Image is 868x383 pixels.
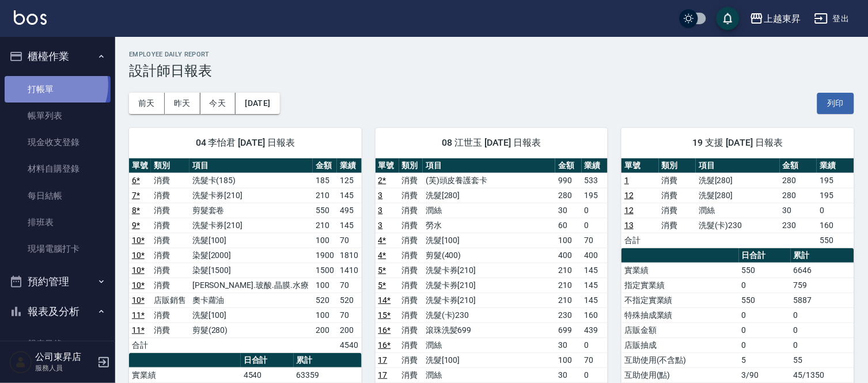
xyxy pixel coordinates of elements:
[378,370,388,380] a: 17
[189,233,313,248] td: 洗髮[100]
[423,308,555,323] td: 洗髮(卡)230
[5,297,111,327] button: 報表及分析
[780,203,817,218] td: 30
[791,278,854,293] td: 759
[399,233,423,248] td: 消費
[5,129,111,156] a: 現金收支登錄
[313,278,337,293] td: 100
[151,233,189,248] td: 消費
[555,203,581,218] td: 30
[294,367,362,382] td: 63359
[399,338,423,352] td: 消費
[376,158,399,173] th: 單號
[555,338,581,352] td: 30
[313,203,337,218] td: 550
[555,173,581,188] td: 990
[696,218,780,233] td: 洗髮(卡)230
[35,363,94,373] p: 服務人員
[780,173,817,188] td: 280
[423,203,555,218] td: 潤絲
[621,323,739,338] td: 店販金額
[399,278,423,293] td: 消費
[739,323,791,338] td: 0
[189,173,313,188] td: 洗髮卡(185)
[337,248,361,263] td: 1810
[5,209,111,236] a: 排班表
[810,8,854,29] button: 登出
[5,156,111,182] a: 材料自購登錄
[423,263,555,278] td: 洗髮卡券[210]
[555,278,581,293] td: 210
[389,137,594,149] span: 08 江世玉 [DATE] 日報表
[555,323,581,338] td: 699
[659,218,696,233] td: 消費
[337,218,361,233] td: 145
[582,278,608,293] td: 145
[555,367,581,382] td: 30
[423,158,555,173] th: 項目
[337,338,361,352] td: 4540
[151,188,189,203] td: 消費
[165,93,200,114] button: 昨天
[739,248,791,263] th: 日合計
[739,278,791,293] td: 0
[189,218,313,233] td: 洗髮卡券[210]
[817,173,854,188] td: 195
[555,188,581,203] td: 280
[5,103,111,129] a: 帳單列表
[236,93,279,114] button: [DATE]
[129,51,854,58] h2: Employee Daily Report
[582,293,608,308] td: 145
[423,323,555,338] td: 滾珠洗髪699
[151,158,189,173] th: 類別
[151,308,189,323] td: 消費
[337,293,361,308] td: 520
[378,221,383,230] a: 3
[399,248,423,263] td: 消費
[791,338,854,352] td: 0
[189,293,313,308] td: 奧卡蘿油
[791,308,854,323] td: 0
[399,308,423,323] td: 消費
[555,248,581,263] td: 400
[399,293,423,308] td: 消費
[129,367,241,382] td: 實業績
[582,218,608,233] td: 0
[399,352,423,367] td: 消費
[35,351,94,363] h5: 公司東昇店
[129,93,165,114] button: 前天
[745,7,805,31] button: 上越東昇
[717,7,740,30] button: save
[337,233,361,248] td: 70
[624,176,629,185] a: 1
[294,353,362,368] th: 累計
[582,233,608,248] td: 70
[582,158,608,173] th: 業績
[555,352,581,367] td: 100
[189,158,313,173] th: 項目
[621,263,739,278] td: 實業績
[129,158,151,173] th: 單號
[739,352,791,367] td: 5
[739,263,791,278] td: 550
[313,188,337,203] td: 210
[659,188,696,203] td: 消費
[313,293,337,308] td: 520
[423,173,555,188] td: (芙)頭皮養護套卡
[582,188,608,203] td: 195
[189,278,313,293] td: [PERSON_NAME].玻酸.晶膜.水療
[423,338,555,352] td: 潤絲
[621,293,739,308] td: 不指定實業績
[621,352,739,367] td: 互助使用(不含點)
[817,203,854,218] td: 0
[313,218,337,233] td: 210
[399,188,423,203] td: 消費
[621,158,658,173] th: 單號
[423,352,555,367] td: 洗髮[100]
[555,158,581,173] th: 金額
[621,278,739,293] td: 指定實業績
[791,367,854,382] td: 45/1350
[5,236,111,262] a: 現場電腦打卡
[817,233,854,248] td: 550
[129,158,362,353] table: a dense table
